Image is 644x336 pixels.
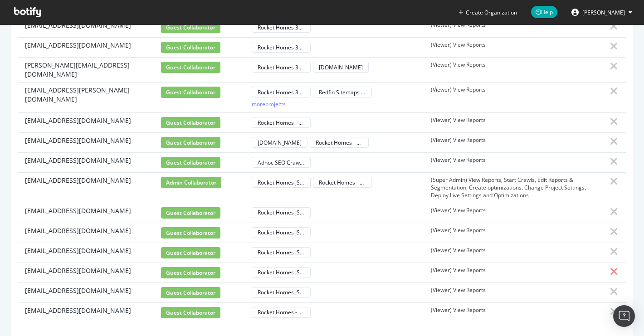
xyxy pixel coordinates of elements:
[613,305,635,327] div: Open Intercom Messenger
[161,247,220,258] span: guest collaborator
[258,44,305,51] div: Rocket Homes 3M Weekly
[424,203,603,223] td: (Viewer) View Reports
[161,137,220,148] span: guest collaborator
[252,44,311,51] a: Rocket Homes 3M Weekly
[161,157,220,168] span: guest collaborator
[424,173,603,203] td: (Super Admin) View Reports, Start Crawls, Edit Reports & Segmentation, Create optimizations, Chan...
[258,139,302,146] div: [DOMAIN_NAME]
[25,41,131,50] span: [EMAIL_ADDRESS][DOMAIN_NAME]
[258,209,305,216] div: Rocket Homes JS Adhoc Crawl (350K JS Crawl)
[424,223,603,243] td: (Viewer) View Reports
[252,307,311,318] button: Rocket Homes - Sandbox (seo)
[252,119,311,127] a: Rocket Homes - Sandbox (seo)
[25,116,131,125] span: [EMAIL_ADDRESS][DOMAIN_NAME]
[252,268,311,276] a: Rocket Homes JS Adhoc Crawl (350K JS Crawl)
[252,159,311,166] a: Adhoc SEO Crawl 10k
[25,21,131,30] span: [EMAIL_ADDRESS][DOMAIN_NAME]
[313,63,369,71] a: [DOMAIN_NAME]
[313,177,372,188] button: Rocket Homes - Sandbox (seo)
[161,267,220,278] span: guest collaborator
[161,227,220,239] span: guest collaborator
[25,246,131,255] span: [EMAIL_ADDRESS][DOMAIN_NAME]
[258,63,305,71] div: Rocket Homes 3M Weekly
[313,179,372,186] a: Rocket Homes - Sandbox (seo)
[424,113,603,133] td: (Viewer) View Reports
[252,308,311,316] a: Rocket Homes - Sandbox (seo)
[313,62,369,73] button: [DOMAIN_NAME]
[252,117,311,128] button: Rocket Homes - Sandbox (seo)
[252,209,311,216] a: Rocket Homes JS Adhoc Crawl (350K JS Crawl)
[424,83,603,113] td: (Viewer) View Reports
[252,87,311,97] button: Rocket Homes 3M Weekly
[252,248,311,256] a: Rocket Homes JS Adhoc Crawl (350K JS Crawl)
[161,207,220,219] span: guest collaborator
[252,22,311,33] button: Rocket Homes 3M Weekly
[25,266,131,275] span: [EMAIL_ADDRESS][DOMAIN_NAME]
[252,63,311,71] a: Rocket Homes 3M Weekly
[252,179,311,186] a: Rocket Homes JS Adhoc Crawl (350K JS Crawl)
[252,229,311,236] a: Rocket Homes JS Adhoc Crawl (350K JS Crawl)
[252,62,311,73] button: Rocket Homes 3M Weekly
[25,136,131,145] span: [EMAIL_ADDRESS][DOMAIN_NAME]
[258,88,305,96] div: Rocket Homes 3M Weekly
[424,133,603,153] td: (Viewer) View Reports
[252,42,311,53] button: Rocket Homes 3M Weekly
[458,8,517,17] button: Create Organization
[252,207,311,218] button: Rocket Homes JS Adhoc Crawl (350K JS Crawl)
[252,157,311,168] button: Adhoc SEO Crawl 10k
[25,61,147,79] span: [PERSON_NAME][EMAIL_ADDRESS][DOMAIN_NAME]
[25,286,131,295] span: [EMAIL_ADDRESS][DOMAIN_NAME]
[25,156,131,165] span: [EMAIL_ADDRESS][DOMAIN_NAME]
[161,42,220,53] span: guest collaborator
[252,287,311,298] button: Rocket Homes JS Adhoc Crawl (350K JS Crawl)
[564,5,639,19] button: [PERSON_NAME]
[161,87,220,98] span: guest collaborator
[25,206,131,215] span: [EMAIL_ADDRESS][DOMAIN_NAME]
[424,282,603,302] td: (Viewer) View Reports
[424,153,603,173] td: (Viewer) View Reports
[316,139,363,146] div: Rocket Homes - Sandbox (seo)
[424,38,603,58] td: (Viewer) View Reports
[531,6,557,18] span: Help
[25,86,147,104] span: [EMAIL_ADDRESS][PERSON_NAME][DOMAIN_NAME]
[161,22,220,33] span: guest collaborator
[25,226,131,235] span: [EMAIL_ADDRESS][DOMAIN_NAME]
[319,63,363,71] div: [DOMAIN_NAME]
[252,227,311,238] button: Rocket Homes JS Adhoc Crawl (350K JS Crawl)
[161,62,220,73] span: guest collaborator
[252,88,311,96] a: Rocket Homes 3M Weekly
[252,177,311,188] button: Rocket Homes JS Adhoc Crawl (350K JS Crawl)
[424,263,603,282] td: (Viewer) View Reports
[161,117,220,128] span: guest collaborator
[258,179,305,186] div: Rocket Homes JS Adhoc Crawl (350K JS Crawl)
[313,87,372,97] button: Redfin Sitemaps Cralws
[25,176,131,185] span: [EMAIL_ADDRESS][DOMAIN_NAME]
[161,307,220,318] span: guest collaborator
[252,100,286,108] div: more projects
[582,9,625,16] span: Vlajko Knezic
[258,308,305,316] div: Rocket Homes - Sandbox (seo)
[258,159,305,166] div: Adhoc SEO Crawl 10k
[258,229,305,236] div: Rocket Homes JS Adhoc Crawl (350K JS Crawl)
[258,268,305,276] div: Rocket Homes JS Adhoc Crawl (350K JS Crawl)
[252,137,307,148] button: [DOMAIN_NAME]
[252,98,286,109] button: moreprojects
[252,139,307,146] a: [DOMAIN_NAME]
[258,288,305,296] div: Rocket Homes JS Adhoc Crawl (350K JS Crawl)
[258,119,305,127] div: Rocket Homes - Sandbox (seo)
[258,24,305,31] div: Rocket Homes 3M Weekly
[319,179,366,186] div: Rocket Homes - Sandbox (seo)
[252,288,311,296] a: Rocket Homes JS Adhoc Crawl (350K JS Crawl)
[310,137,369,148] button: Rocket Homes - Sandbox (seo)
[319,88,366,96] div: Redfin Sitemaps Cralws
[310,139,369,146] a: Rocket Homes - Sandbox (seo)
[252,24,311,31] a: Rocket Homes 3M Weekly
[161,177,221,188] span: admin collaborator
[258,248,305,256] div: Rocket Homes JS Adhoc Crawl (350K JS Crawl)
[252,267,311,278] button: Rocket Homes JS Adhoc Crawl (350K JS Crawl)
[252,247,311,258] button: Rocket Homes JS Adhoc Crawl (350K JS Crawl)
[313,88,372,96] a: Redfin Sitemaps Cralws
[161,287,220,298] span: guest collaborator
[25,306,131,315] span: [EMAIL_ADDRESS][DOMAIN_NAME]
[424,243,603,263] td: (Viewer) View Reports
